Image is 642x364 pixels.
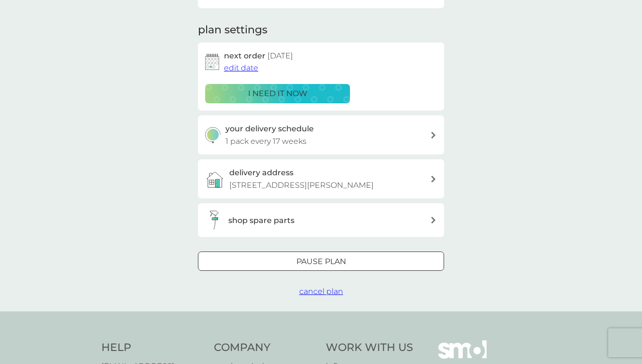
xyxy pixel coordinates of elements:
[214,340,317,355] h4: Company
[224,50,293,62] h2: next order
[225,135,307,148] p: 1 pack every 17 weeks
[296,255,346,268] p: Pause plan
[198,159,444,198] a: delivery address[STREET_ADDRESS][PERSON_NAME]
[198,115,444,154] button: your delivery schedule1 pack every 17 weeks
[198,23,267,38] h2: plan settings
[101,340,204,355] h4: Help
[198,252,444,271] button: Pause plan
[229,179,374,192] p: [STREET_ADDRESS][PERSON_NAME]
[267,51,293,60] span: [DATE]
[224,63,258,72] span: edit date
[224,62,258,74] button: edit date
[326,340,413,355] h4: Work With Us
[299,287,343,296] span: cancel plan
[205,84,350,103] button: i need it now
[248,87,307,100] p: i need it now
[299,285,343,298] button: cancel plan
[225,123,314,135] h3: your delivery schedule
[229,167,293,179] h3: delivery address
[198,203,444,237] button: shop spare parts
[228,214,294,227] h3: shop spare parts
